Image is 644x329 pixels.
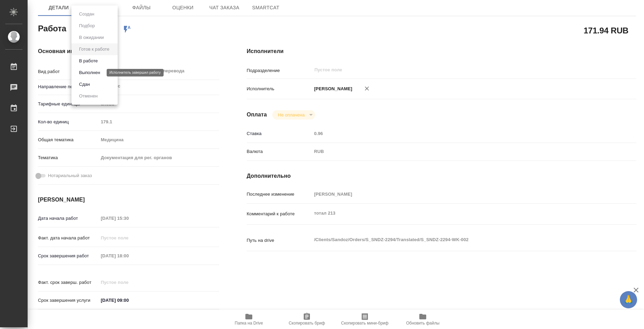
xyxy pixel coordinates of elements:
[77,10,96,18] button: Создан
[77,92,100,100] button: Отменен
[77,69,102,76] button: Выполнен
[77,81,92,88] button: Сдан
[77,22,97,30] button: Подбор
[77,34,106,41] button: В ожидании
[77,45,111,53] button: Готов к работе
[77,57,100,65] button: В работе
